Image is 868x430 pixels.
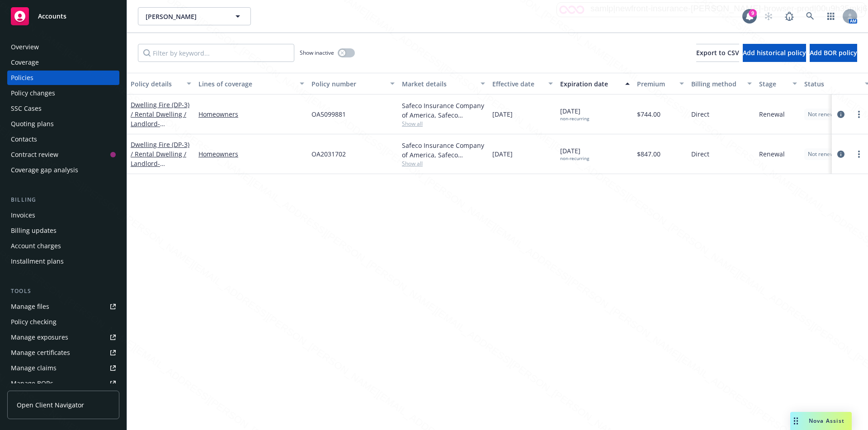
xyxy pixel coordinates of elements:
[38,13,66,20] span: Accounts
[398,73,489,95] button: Market details
[810,48,857,57] span: Add BOR policy
[854,149,864,160] a: more
[749,9,757,17] div: 9
[759,149,785,159] span: Renewal
[801,7,819,25] a: Search
[11,71,33,85] div: Policies
[637,79,674,89] div: Premium
[131,159,188,177] span: - [STREET_ADDRESS]
[759,109,785,119] span: Renewal
[308,73,398,95] button: Policy number
[688,73,755,95] button: Billing method
[11,163,78,177] div: Coverage gap analysis
[835,109,846,120] a: circleInformation
[7,239,119,253] a: Account charges
[637,149,660,159] span: $847.00
[127,73,195,95] button: Policy details
[198,79,294,89] div: Lines of coverage
[11,254,64,269] div: Installment plans
[790,412,802,430] div: Drag to move
[560,116,589,122] div: non-recurring
[11,315,57,329] div: Policy checking
[7,71,119,85] a: Policies
[743,48,806,57] span: Add historical policy
[131,119,188,147] span: - [STREET_ADDRESS][PERSON_NAME]
[854,109,864,120] a: more
[7,376,119,391] a: Manage BORs
[195,73,308,95] button: Lines of coverage
[402,79,475,89] div: Market details
[7,195,119,204] div: Billing
[560,156,589,161] div: non-recurring
[11,223,57,238] div: Billing updates
[808,150,842,158] span: Not renewing
[755,73,801,95] button: Stage
[696,48,739,57] span: Export to CSV
[198,109,304,119] a: Homeowners
[489,73,557,95] button: Effective date
[11,147,58,162] div: Contract review
[11,299,49,314] div: Manage files
[7,4,119,29] a: Accounts
[311,109,346,119] span: OA5099881
[633,73,688,95] button: Premium
[402,160,485,167] span: Show all
[822,7,840,25] a: Switch app
[804,79,859,89] div: Status
[11,40,39,54] div: Overview
[560,106,589,122] span: [DATE]
[198,149,304,159] a: Homeowners
[691,149,709,159] span: Direct
[311,149,346,159] span: OA2031702
[7,55,119,70] a: Coverage
[138,7,251,25] button: [PERSON_NAME]
[759,79,787,89] div: Stage
[7,147,119,162] a: Contract review
[7,361,119,375] a: Manage claims
[743,44,806,62] button: Add historical policy
[7,330,119,345] a: Manage exposures
[11,361,57,375] div: Manage claims
[11,239,61,253] div: Account charges
[790,412,852,430] button: Nova Assist
[808,110,842,118] span: Not renewing
[691,109,709,119] span: Direct
[11,330,68,345] div: Manage exposures
[810,44,857,62] button: Add BOR policy
[11,117,54,131] div: Quoting plans
[780,7,798,25] a: Report a Bug
[492,79,543,89] div: Effective date
[131,100,189,147] a: Dwelling Fire (DP-3) / Rental Dwelling / Landlord
[7,223,119,238] a: Billing updates
[7,117,119,131] a: Quoting plans
[7,287,119,296] div: Tools
[146,12,224,21] span: [PERSON_NAME]
[11,101,42,116] div: SSC Cases
[557,73,633,95] button: Expiration date
[759,7,778,25] a: Start snowing
[696,44,739,62] button: Export to CSV
[402,120,485,128] span: Show all
[492,149,513,159] span: [DATE]
[11,208,35,222] div: Invoices
[311,79,385,89] div: Policy number
[11,55,39,70] div: Coverage
[11,376,53,391] div: Manage BORs
[835,149,846,160] a: circleInformation
[492,109,513,119] span: [DATE]
[11,345,70,360] div: Manage certificates
[7,40,119,54] a: Overview
[7,315,119,329] a: Policy checking
[11,132,37,146] div: Contacts
[7,86,119,100] a: Policy changes
[138,44,294,62] input: Filter by keyword...
[11,86,55,100] div: Policy changes
[7,299,119,314] a: Manage files
[7,254,119,269] a: Installment plans
[131,140,189,177] a: Dwelling Fire (DP-3) / Rental Dwelling / Landlord
[402,101,485,120] div: Safeco Insurance Company of America, Safeco Insurance
[131,79,181,89] div: Policy details
[7,101,119,116] a: SSC Cases
[7,208,119,222] a: Invoices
